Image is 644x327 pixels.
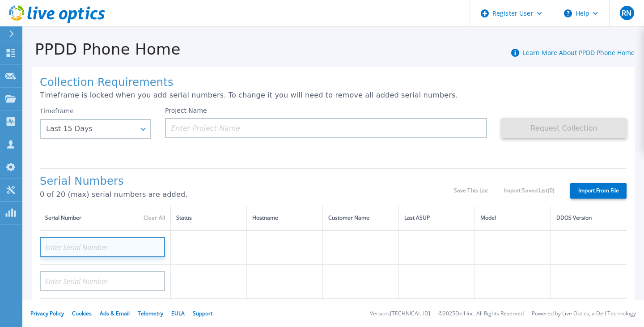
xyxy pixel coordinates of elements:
a: Privacy Policy [30,310,64,317]
a: Ads & Email [100,310,130,317]
div: Serial Number [45,213,165,223]
th: Hostname [246,206,322,230]
div: Last 15 Days [46,125,135,133]
th: DDOS Version [551,206,627,230]
span: RN [622,9,631,17]
a: Learn More About PPDD Phone Home [523,48,635,57]
a: Cookies [72,310,92,317]
label: Project Name [165,107,207,114]
p: Timeframe is locked when you add serial numbers. To change it you will need to remove all added s... [40,91,627,99]
a: Telemetry [138,310,163,317]
input: Enter Project Name [165,118,487,138]
h1: Serial Numbers [40,175,454,188]
input: Enter Serial Number [40,271,165,291]
button: Request Collection [501,118,627,138]
th: Status [171,206,247,230]
a: EULA [171,310,185,317]
li: Version: [TECHNICAL_ID] [370,311,430,317]
li: Powered by Live Optics, a Dell Technology [532,311,636,317]
a: Support [193,310,212,317]
h1: Collection Requirements [40,76,627,89]
input: Enter Serial Number [40,237,165,257]
th: Model [475,206,551,230]
th: Customer Name [322,206,398,230]
h1: PPDD Phone Home [22,41,181,58]
th: Last ASUP [398,206,475,230]
p: 0 of 20 (max) serial numbers are added. [40,191,454,199]
label: Timeframe [40,107,74,115]
li: © 2025 Dell Inc. All Rights Reserved [438,311,524,317]
label: Import From File [570,183,627,199]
